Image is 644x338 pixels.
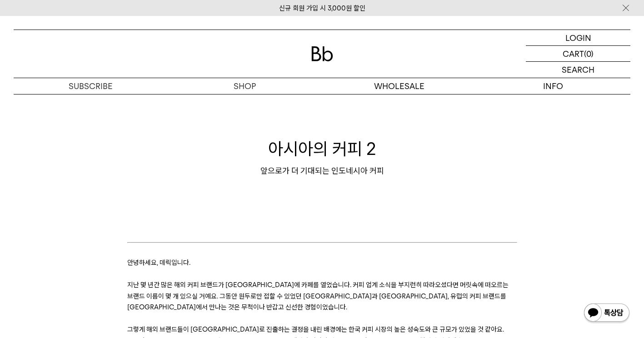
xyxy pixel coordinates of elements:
[14,165,630,176] div: 앞으로가 더 기대되는 인도네시아 커피
[322,94,476,110] a: 도매 서비스
[168,78,322,94] a: SHOP
[526,30,630,46] a: LOGIN
[322,78,476,94] p: WHOLESALE
[526,46,630,62] a: CART (0)
[311,46,333,61] img: 로고
[476,78,630,94] p: INFO
[14,137,630,161] h1: 아시아의 커피 2
[279,4,365,12] a: 신규 회원 가입 시 3,000원 할인
[562,62,594,78] p: SEARCH
[563,46,584,61] p: CART
[583,303,630,324] img: 카카오톡 채널 1:1 채팅 버튼
[127,258,190,267] span: 안녕하세요, 데릭입니다.
[584,46,594,61] p: (0)
[127,281,509,311] span: 지난 몇 년간 많은 해외 커피 브랜드가 [GEOGRAPHIC_DATA]에 카페를 열었습니다. 커피 업계 소식을 부지런히 따라오셨다면 머릿속에 떠오르는 브랜드 이름이 몇 개 있...
[14,78,168,94] a: SUBSCRIBE
[565,30,591,45] p: LOGIN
